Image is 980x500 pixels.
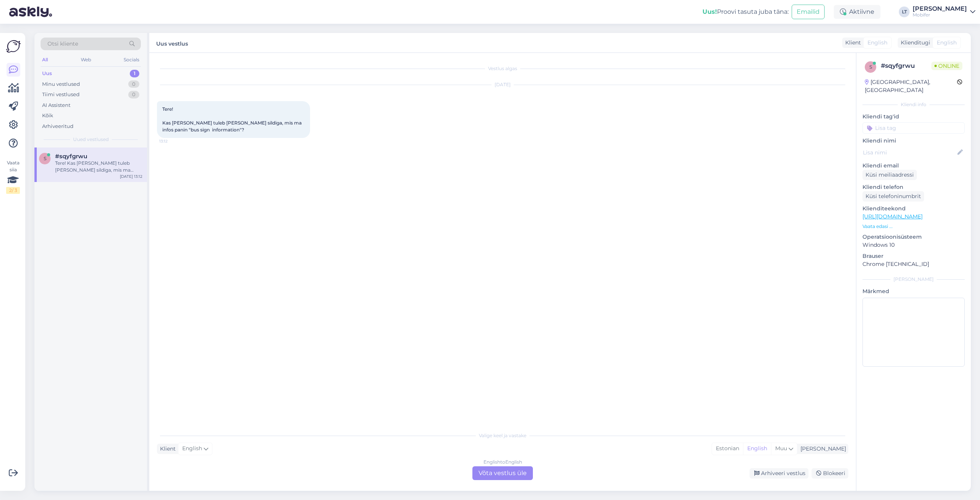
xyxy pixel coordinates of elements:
[862,260,965,268] p: Chrome [TECHNICAL_ID]
[162,106,303,133] span: Tere! Kas [PERSON_NAME] tuleb [PERSON_NAME] sildiga, mis ma infos panin "bus sign information"?
[79,55,93,65] div: Web
[42,70,52,77] div: Uus
[862,287,965,295] p: Märkmed
[931,62,962,70] span: Online
[55,160,142,174] div: Tere! Kas [PERSON_NAME] tuleb [PERSON_NAME] sildiga, mis ma infos panin "bus sign information"?
[6,159,20,194] div: Vaata siia
[712,443,743,454] div: Estonian
[862,137,965,145] p: Kliendi nimi
[881,61,931,70] div: # sqyfgrwu
[120,174,142,179] div: [DATE] 13:12
[862,122,965,134] input: Lisa tag
[937,39,957,47] span: English
[42,123,73,130] div: Arhiveeritud
[483,459,522,466] div: English to English
[775,445,787,452] span: Muu
[862,223,965,230] p: Vaata edasi ...
[862,276,965,283] div: [PERSON_NAME]
[862,213,923,220] a: [URL][DOMAIN_NAME]
[128,91,139,98] div: 0
[913,12,967,18] div: Mobifer
[182,444,202,453] span: English
[55,153,87,160] span: #sqyfgrwu
[913,6,975,18] a: [PERSON_NAME]Mobifer
[42,102,70,109] div: AI Assistent
[157,81,848,88] div: [DATE]
[6,187,20,194] div: 2 / 3
[41,55,49,65] div: All
[862,162,965,170] p: Kliendi email
[743,443,771,454] div: English
[862,101,965,108] div: Kliendi info
[862,183,965,191] p: Kliendi telefon
[865,78,957,94] div: [GEOGRAPHIC_DATA], [GEOGRAPHIC_DATA]
[812,468,848,479] div: Blokeeri
[862,233,965,241] p: Operatsioonisüsteem
[42,91,80,98] div: Tiimi vestlused
[862,170,917,180] div: Küsi meiliaadressi
[73,136,109,143] span: Uued vestlused
[156,38,188,48] label: Uus vestlus
[42,112,53,120] div: Kõik
[913,6,967,12] div: [PERSON_NAME]
[862,252,965,260] p: Brauser
[472,466,533,480] div: Võta vestlus üle
[6,39,21,54] img: Askly Logo
[792,5,825,19] button: Emailid
[862,113,965,121] p: Kliendi tag'id
[702,7,789,16] div: Proovi tasuta juba täna:
[128,80,139,88] div: 0
[867,39,887,47] span: English
[44,156,46,161] span: s
[157,445,176,453] div: Klient
[159,138,188,144] span: 13:12
[869,64,872,70] span: s
[157,65,848,72] div: Vestlus algas
[47,40,78,48] span: Otsi kliente
[702,8,717,15] b: Uus!
[862,205,965,213] p: Klienditeekond
[122,55,141,65] div: Socials
[834,5,880,19] div: Aktiivne
[899,7,910,17] div: LT
[130,70,139,77] div: 1
[157,432,848,439] div: Valige keel ja vastake
[842,39,861,47] div: Klient
[797,445,846,453] div: [PERSON_NAME]
[898,39,930,47] div: Klienditugi
[862,241,965,249] p: Windows 10
[862,191,924,202] div: Küsi telefoninumbrit
[863,148,956,157] input: Lisa nimi
[42,80,80,88] div: Minu vestlused
[750,468,808,479] div: Arhiveeri vestlus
